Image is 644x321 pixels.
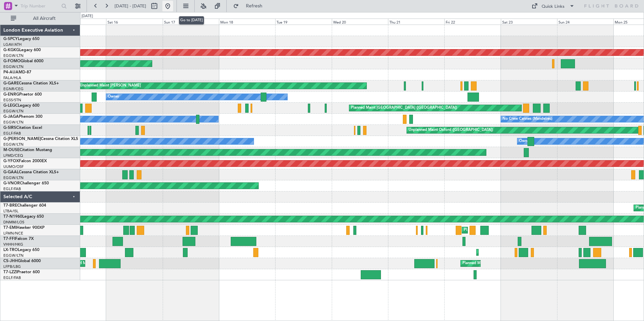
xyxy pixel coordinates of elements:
a: EGGW/LTN [3,53,24,58]
span: G-JAGA [3,115,19,119]
span: Refresh [240,4,268,8]
span: T7-BRE [3,204,17,208]
div: Thu 21 [388,19,444,25]
span: G-KGKG [3,48,19,52]
a: EGGW/LTN [3,120,24,125]
a: EGLF/FAB [3,275,21,280]
a: P4-AUAMD-87 [3,70,31,74]
a: EGLF/FAB [3,131,21,136]
a: G-JAGAPhenom 300 [3,115,42,119]
span: G-GAAL [3,170,19,174]
div: Unplanned Maint Oxford ([GEOGRAPHIC_DATA]) [409,125,493,135]
input: Trip Number [21,1,59,11]
a: T7-N1960Legacy 650 [3,215,44,219]
div: Go to [DATE] [179,16,204,25]
div: Owner [519,136,530,146]
span: G-FOMO [3,59,21,63]
a: UUMO/OSF [3,164,24,169]
a: LFPB/LBG [3,264,21,269]
div: Planned Maint [GEOGRAPHIC_DATA] ([GEOGRAPHIC_DATA]) [462,258,569,269]
span: G-SIRS [3,126,16,130]
a: G-GAALCessna Citation XLS+ [3,170,59,174]
div: Tue 19 [275,19,331,25]
span: T7-N1960 [3,215,22,219]
span: G-GARE [3,81,19,85]
span: G-VNOR [3,181,20,185]
span: T7-FFI [3,237,15,241]
a: EGSS/STN [3,98,21,103]
span: G-SPCY [3,37,18,41]
a: EGGW/LTN [3,64,24,69]
a: EGNR/CEG [3,86,24,92]
a: VHHH/HKG [3,242,23,247]
a: FALA/HLA [3,75,21,80]
a: CS-JHHGlobal 6000 [3,259,41,263]
span: G-ENRG [3,93,19,97]
div: Sat 16 [106,19,162,25]
div: No Crew Cannes (Mandelieu) [503,114,552,124]
span: T7-EMI [3,226,17,230]
span: LX-TRO [3,248,18,252]
a: EGGW/LTN [3,175,24,180]
div: Owner [108,92,119,102]
a: M-OUSECitation Mustang [3,148,52,152]
a: EGGW/LTN [3,109,24,114]
a: LFMN/NCE [3,231,23,236]
div: Mon 18 [219,19,275,25]
button: Quick Links [528,1,578,11]
a: G-LEGCLegacy 600 [3,104,39,108]
a: G-SPCYLegacy 650 [3,37,39,41]
a: LTBA/ISL [3,209,19,214]
a: LFMD/CEQ [3,153,23,158]
a: T7-FFIFalcon 7X [3,237,34,241]
div: Sat 23 [501,19,557,25]
div: Planned Maint [PERSON_NAME] [464,225,520,235]
a: EGGW/LTN [3,253,24,258]
a: EGGW/LTN [3,142,24,147]
div: [DATE] [82,13,93,19]
a: G-ENRGPraetor 600 [3,93,42,97]
a: T7-LZZIPraetor 600 [3,270,40,274]
a: G-GARECessna Citation XLS+ [3,81,59,85]
button: Refresh [230,1,270,11]
div: Sun 17 [163,19,219,25]
a: G-KGKGLegacy 600 [3,48,41,52]
a: DNMM/LOS [3,220,24,225]
a: G-YFOXFalcon 2000EX [3,159,47,163]
span: [DATE] - [DATE] [115,3,146,9]
span: M-OUSE [3,148,20,152]
span: G-LEGC [3,104,18,108]
span: P4-AUA [3,70,19,74]
span: All Aircraft [18,16,71,21]
a: T7-BREChallenger 604 [3,204,46,208]
button: All Aircraft [7,13,73,24]
a: G-FOMOGlobal 6000 [3,59,43,63]
a: EGLF/FAB [3,186,21,191]
a: T7-EMIHawker 900XP [3,226,44,230]
span: T7-LZZI [3,270,17,274]
span: G-YFOX [3,159,19,163]
div: Sun 24 [557,19,613,25]
span: CS-JHH [3,259,18,263]
div: Fri 22 [444,19,501,25]
span: G-[PERSON_NAME] [3,137,41,141]
div: Wed 20 [332,19,388,25]
a: LGAV/ATH [3,42,22,47]
div: Quick Links [542,3,565,10]
div: Planned Maint [GEOGRAPHIC_DATA] ([GEOGRAPHIC_DATA]) [351,103,457,113]
a: G-SIRSCitation Excel [3,126,42,130]
a: G-[PERSON_NAME]Cessna Citation XLS [3,137,78,141]
a: G-VNORChallenger 650 [3,181,49,185]
a: LX-TROLegacy 650 [3,248,39,252]
div: Unplanned Maint [PERSON_NAME] [80,81,141,91]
